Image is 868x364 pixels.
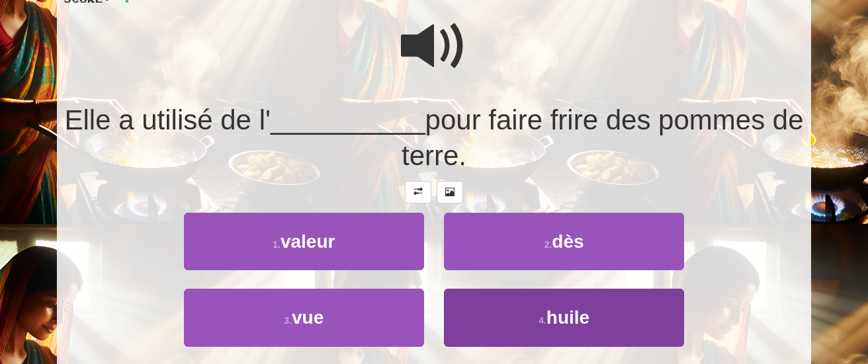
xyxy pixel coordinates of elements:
[271,104,425,135] span: __________
[544,239,552,250] small: 2 .
[444,289,684,346] button: 4.huile
[444,213,684,270] button: 2.dès
[546,307,589,328] span: huile
[273,239,281,250] small: 1 .
[405,181,431,203] button: Toggle translation (alt+t)
[284,315,292,326] small: 3 .
[64,104,271,135] span: Elle a utilisé de l'
[402,104,804,172] span: pour faire frire des pommes de terre.
[552,231,584,252] span: dès
[437,181,463,203] button: Show image (alt+x)
[539,315,546,326] small: 4 .
[281,231,335,252] span: valeur
[184,289,424,346] button: 3.vue
[292,307,324,328] span: vue
[184,213,424,270] button: 1.valeur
